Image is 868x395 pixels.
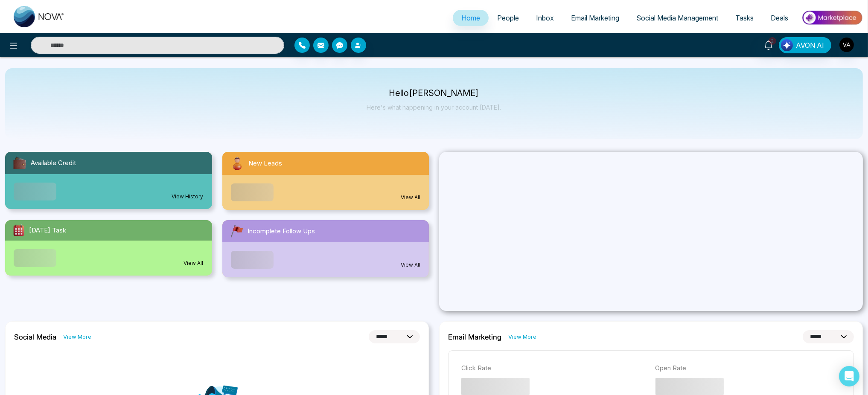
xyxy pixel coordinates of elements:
img: User Avatar [839,38,854,52]
a: Home [453,10,489,26]
span: Home [461,14,480,22]
span: Social Media Management [636,14,718,22]
span: Deals [771,14,788,22]
a: Incomplete Follow UpsView All [217,220,434,277]
h2: Social Media [14,333,56,341]
p: Open Rate [655,363,841,373]
p: Hello [PERSON_NAME] [367,90,501,97]
a: Deals [762,10,797,26]
a: Tasks [727,10,762,26]
img: todayTask.svg [12,224,26,237]
div: Open Intercom Messenger [839,366,859,386]
span: People [497,14,519,22]
a: Inbox [527,10,562,26]
a: New LeadsView All [217,152,434,210]
span: Incomplete Follow Ups [248,227,315,236]
img: newLeads.svg [229,155,245,171]
a: View History [172,193,204,200]
img: Nova CRM Logo [14,6,65,27]
p: Click Rate [461,363,647,373]
h2: Email Marketing [448,333,501,341]
a: 2 [758,37,779,52]
span: Tasks [735,14,754,22]
span: New Leads [249,159,283,168]
button: AVON AI [779,37,831,53]
span: [DATE] Task [29,226,66,235]
img: Market-place.gif [801,8,863,27]
p: Here's what happening in your account [DATE]. [367,104,501,111]
a: Email Marketing [562,10,628,26]
span: 2 [769,37,776,45]
img: availableCredit.svg [12,155,27,171]
a: View More [508,333,536,341]
a: View All [184,259,204,267]
img: Lead Flow [781,39,793,51]
span: Available Credit [31,158,76,168]
span: Email Marketing [571,14,619,22]
a: People [489,10,527,26]
a: Social Media Management [628,10,727,26]
span: Inbox [536,14,554,22]
a: View All [401,194,420,201]
a: View All [401,261,420,269]
span: AVON AI [796,40,824,50]
a: View More [63,333,91,341]
img: followUps.svg [229,224,245,239]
